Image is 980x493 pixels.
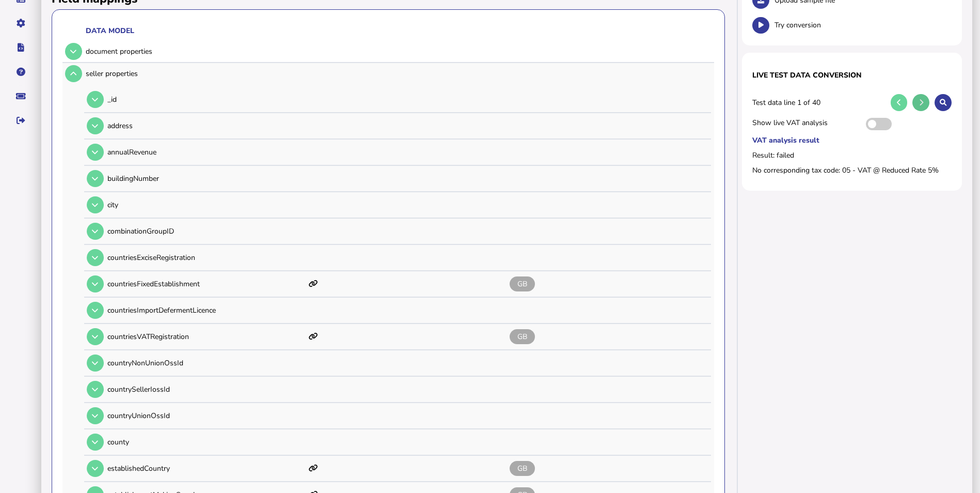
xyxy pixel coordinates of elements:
[87,249,104,266] button: Open
[87,355,104,372] button: Open
[107,279,305,289] p: countriesFixedEstablishment
[10,37,31,58] button: Developer hub links
[65,65,82,82] button: Open
[87,91,104,108] button: Open
[65,43,82,60] button: Open
[309,280,318,287] i: This item has mappings defined
[107,174,305,183] p: buildingNumber
[510,276,535,291] span: GB
[107,121,305,131] p: address
[752,70,952,80] h1: Live test data conversion
[309,333,318,340] i: This item has mappings defined
[510,461,535,476] span: GB
[86,69,710,79] div: seller properties
[87,302,104,319] button: Open
[87,434,104,451] button: Open
[86,47,710,56] div: document properties
[87,117,104,134] button: Open
[87,144,104,161] button: Open
[107,384,305,394] p: countrySellerIossId
[87,170,104,187] button: Open
[309,465,318,472] i: This item has mappings defined
[107,147,305,157] p: annualRevenue
[107,358,305,368] p: countryNonUnionOssId
[107,332,305,342] p: countriesVATRegistration
[87,223,104,240] button: Open
[107,200,305,210] p: city
[752,150,952,160] label: Result: failed
[87,275,104,292] button: Open
[107,226,305,236] p: combinationGroupID
[752,98,885,107] span: Test data line 1 of 40
[107,95,305,104] p: _id
[87,381,104,398] button: Open
[752,165,952,175] label: No corresponding tax code: 05 - VAT @ Reduced Rate 5%
[752,135,952,145] label: VAT analysis result
[10,85,31,107] button: Raise a support ticket
[87,196,104,213] button: Open
[510,329,535,344] span: GB
[10,12,31,34] button: Manage settings
[87,328,104,345] button: Open
[752,17,769,34] button: Test conversion.
[87,407,104,424] button: Open
[752,118,861,130] span: Show live VAT analysis
[85,25,711,36] th: Data model
[87,460,104,477] button: Open
[107,305,305,315] p: countriesImportDefermentLicence
[10,61,31,83] button: Help pages
[107,464,305,473] p: establishedCountry
[107,411,305,421] p: countryUnionOssId
[107,437,305,447] p: county
[10,110,31,131] button: Sign out
[107,253,305,263] p: countriesExciseRegistration
[774,20,952,30] span: Try conversion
